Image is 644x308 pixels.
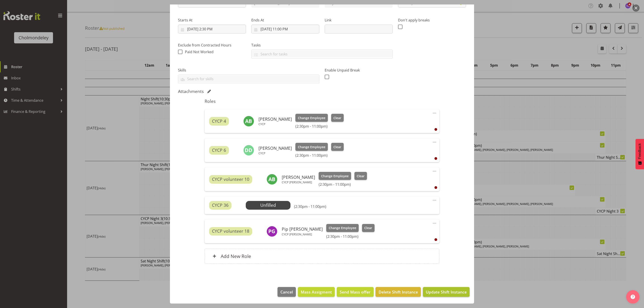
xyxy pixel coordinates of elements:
[379,289,418,295] span: Delete Shift Instance
[251,42,393,48] label: Tasks
[423,287,470,297] button: Update Shift Instance
[434,238,437,241] div: User is clocked out
[243,116,254,127] img: ally-brown10484.jpg
[319,182,367,187] h6: (2:30pm - 11:00pm)
[267,174,277,185] img: amelie-brandt11629.jpg
[178,68,319,73] label: Skills
[243,145,254,156] img: dejay-davison3684.jpg
[258,117,292,122] h6: [PERSON_NAME]
[295,114,328,122] button: Change Employee
[221,253,251,259] h6: Add New Role
[178,25,246,34] input: Click to select...
[205,99,439,104] h5: Roles
[298,287,335,297] button: Mass Assigment
[295,153,344,158] h6: (2:30pm - 11:00pm)
[185,49,214,54] span: Paid Not Worked
[178,76,319,82] input: Search for skills
[178,89,204,94] h5: Attachments
[282,175,315,180] h6: [PERSON_NAME]
[278,287,296,297] button: Cancel
[212,147,226,154] span: CYCP 6
[337,287,373,297] button: Send Mass offer
[636,139,644,169] button: Feedback - Show survey
[295,124,344,129] h6: (2:30pm - 11:00pm)
[362,224,375,232] button: Clear
[329,226,356,230] span: Change Employee
[280,289,293,295] span: Cancel
[212,202,229,209] span: CYCP 36
[325,68,393,73] label: Enable Unpaid Break
[333,145,341,150] span: Clear
[398,17,466,23] label: Don't apply breaks
[282,180,315,184] p: CYCP [PERSON_NAME]
[282,232,323,236] p: CYCP [PERSON_NAME]
[434,186,437,189] div: User is clocked out
[258,151,292,155] p: CYCP
[178,17,246,23] label: Starts At
[298,116,325,120] span: Change Employee
[326,224,359,232] button: Change Employee
[364,226,372,230] span: Clear
[631,295,635,299] img: help-xxl-2.png
[212,228,249,234] span: CYCP volunteer 18
[331,143,344,151] button: Clear
[354,172,367,180] button: Clear
[333,116,341,120] span: Clear
[301,289,332,295] span: Mass Assigment
[212,118,226,124] span: CYCP 4
[294,204,326,209] h6: (2:30pm - 11:00pm)
[252,51,392,57] input: Search for tasks
[178,42,246,48] label: Exclude from Contracted Hours
[258,122,292,126] p: CYCP
[326,234,375,239] h6: (2:30pm - 11:00pm)
[319,172,351,180] button: Change Employee
[298,145,325,150] span: Change Employee
[321,174,349,179] span: Change Employee
[331,114,344,122] button: Clear
[340,289,371,295] span: Send Mass offer
[295,143,328,151] button: Change Employee
[426,289,467,295] span: Update Shift Instance
[434,157,437,160] div: User is clocked out
[434,128,437,131] div: User is clocked out
[267,226,277,237] img: philippa-grace11628.jpg
[357,174,364,179] span: Clear
[375,287,421,297] button: Delete Shift Instance
[260,202,276,208] span: Unfilled
[251,25,319,34] input: Click to select...
[212,176,249,183] span: CYCP volunteer 10
[282,227,323,232] h6: Pip [PERSON_NAME]
[325,17,393,23] label: Link
[258,146,292,151] h6: [PERSON_NAME]
[251,17,319,23] label: Ends At
[638,143,642,159] span: Feedback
